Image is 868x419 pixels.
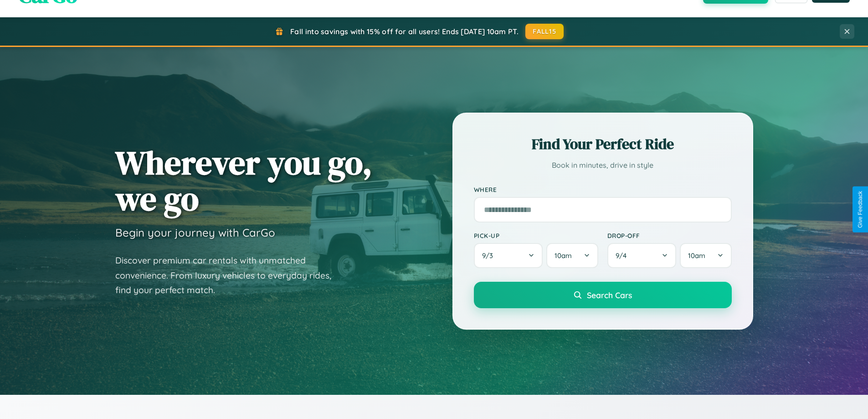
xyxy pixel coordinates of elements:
span: 9 / 3 [482,251,498,260]
span: Search Cars [587,290,632,300]
p: Discover premium car rentals with unmatched convenience. From luxury vehicles to everyday rides, ... [115,253,343,298]
label: Pick-up [474,232,598,239]
h2: Find Your Perfect Ride [474,134,732,154]
button: Search Cars [474,282,732,308]
span: 9 / 4 [616,251,631,260]
button: FALL15 [525,24,564,39]
span: 10am [555,251,572,260]
label: Where [474,186,732,193]
button: 9/3 [474,243,543,268]
span: 10am [688,251,705,260]
button: 9/4 [607,243,677,268]
span: Fall into savings with 15% off for all users! Ends [DATE] 10am PT. [290,27,519,36]
p: Book in minutes, drive in style [474,159,732,172]
div: Give Feedback [857,191,863,228]
button: 10am [546,243,598,268]
label: Drop-off [607,232,732,239]
h1: Wherever you go, we go [115,145,372,217]
button: 10am [680,243,731,268]
h3: Begin your journey with CarGo [115,226,275,239]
